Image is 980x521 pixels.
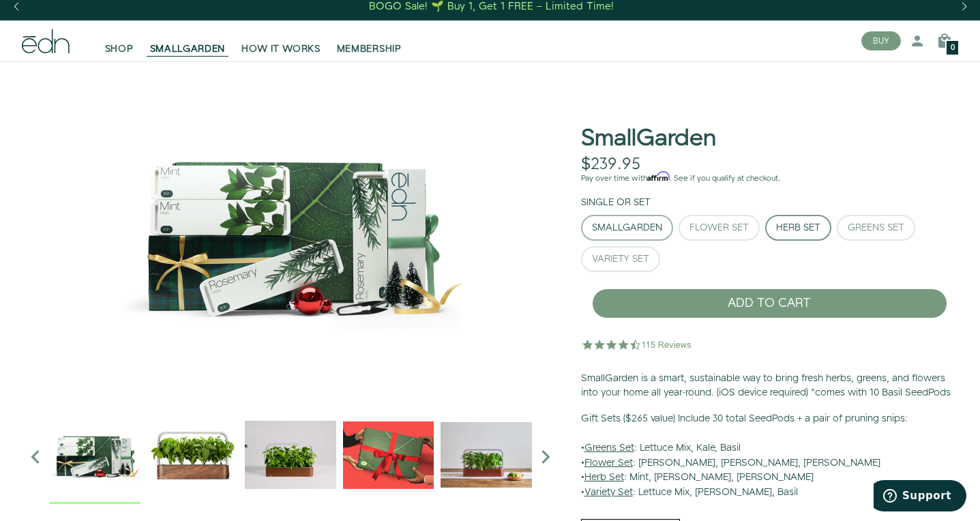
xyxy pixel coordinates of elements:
[241,42,320,56] span: HOW IT WORKS
[592,254,649,264] div: Variety Set
[532,443,559,471] i: Next slide
[581,246,660,272] button: Variety Set
[441,409,532,501] img: edn-smallgarden-mixed-herbs-table-product-2000px_1024x.jpg
[592,288,947,318] button: ADD TO CART
[49,409,140,501] img: edn-holiday-value-herbs-1-square_1000x.png
[581,155,640,175] div: $239.95
[584,441,634,455] u: Greens Set
[581,412,958,501] p: • : Lettuce Mix, Kale, Basil • : [PERSON_NAME], [PERSON_NAME], [PERSON_NAME] • : Mint, [PERSON_NA...
[581,196,651,209] label: Single or Set
[22,443,49,471] i: Previous slide
[97,26,142,56] a: SHOP
[142,26,234,56] a: SMALLGARDEN
[584,486,633,499] u: Variety Set
[441,409,532,504] div: 4 / 6
[861,31,901,50] button: BUY
[22,61,559,402] img: edn-holiday-value-herbs-1-square_1000x.png
[581,126,716,151] h1: SmallGarden
[837,215,915,241] button: Greens Set
[150,42,226,56] span: SMALLGARDEN
[337,42,402,56] span: MEMBERSHIP
[776,223,820,233] div: Herb Set
[689,223,749,233] div: Flower Set
[147,409,239,504] div: 1 / 6
[647,172,670,181] span: Affirm
[581,215,673,241] button: SmallGarden
[584,471,624,484] u: Herb Set
[679,215,760,241] button: Flower Set
[874,480,966,514] iframe: Opens a widget where you can find more information
[581,173,958,185] p: Pay over time with . See if you qualify at checkout.
[581,412,908,426] b: Gift Sets ($265 value) Include 30 total SeedPods + a pair of pruning snips:
[245,409,336,501] img: edn-trim-basil.2021-09-07_14_55_24_1024x.gif
[848,223,904,233] div: Greens Set
[105,42,134,56] span: SHOP
[765,215,831,241] button: Herb Set
[245,409,336,504] div: 2 / 6
[329,26,410,56] a: MEMBERSHIP
[343,409,434,501] img: EMAILS_-_Holiday_21_PT1_28_9986b34a-7908-4121-b1c1-9595d1e43abe_1024x.png
[233,26,328,56] a: HOW IT WORKS
[581,372,958,401] p: SmallGarden is a smart, sustainable way to bring fresh herbs, greens, and flowers into your home ...
[584,456,633,470] u: Flower Set
[581,331,694,358] img: 4.5 star rating
[147,409,239,501] img: Official-EDN-SMALLGARDEN-HERB-HERO-SLV-2000px_1024x.png
[592,223,662,233] div: SmallGarden
[951,44,955,52] span: 0
[343,409,434,504] div: 3 / 6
